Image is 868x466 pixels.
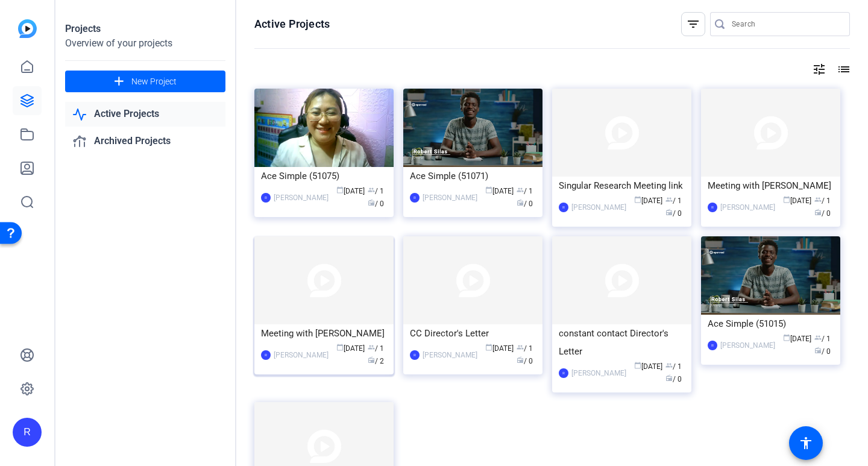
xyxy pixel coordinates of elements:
[783,334,790,341] span: calendar_today
[517,357,533,365] span: / 0
[665,374,673,382] span: radio
[131,75,177,88] span: New Project
[485,186,492,194] span: calendar_today
[336,344,344,351] span: calendar_today
[812,62,826,77] mat-icon: tune
[368,187,384,195] span: / 1
[517,199,524,206] span: radio
[261,350,271,360] div: R
[559,203,568,212] div: R
[665,375,682,383] span: / 0
[254,17,330,31] h1: Active Projects
[517,344,524,351] span: group
[799,436,813,450] mat-icon: accessibility
[517,200,533,208] span: / 0
[559,368,568,378] div: R
[368,199,375,206] span: radio
[814,347,822,354] span: radio
[485,187,514,195] span: [DATE]
[336,187,365,195] span: [DATE]
[336,344,365,353] span: [DATE]
[485,344,492,351] span: calendar_today
[423,192,477,204] div: [PERSON_NAME]
[720,339,775,351] div: [PERSON_NAME]
[13,418,42,447] div: R
[634,196,641,203] span: calendar_today
[112,74,127,89] mat-icon: add
[665,196,673,203] span: group
[783,196,790,203] span: calendar_today
[65,102,225,127] a: Active Projects
[814,347,831,356] span: / 0
[261,193,271,203] div: R
[571,367,626,379] div: [PERSON_NAME]
[261,324,387,342] div: Meeting with [PERSON_NAME]
[814,335,831,343] span: / 1
[517,356,524,364] span: radio
[571,201,626,213] div: [PERSON_NAME]
[814,209,822,216] span: radio
[783,197,811,205] span: [DATE]
[517,344,533,353] span: / 1
[485,344,514,353] span: [DATE]
[517,187,533,195] span: / 1
[410,350,420,360] div: R
[720,201,775,213] div: [PERSON_NAME]
[783,335,811,343] span: [DATE]
[65,71,225,92] button: New Project
[634,197,662,205] span: [DATE]
[634,362,662,371] span: [DATE]
[18,19,37,38] img: blue-gradient.svg
[835,62,850,77] mat-icon: list
[665,197,682,205] span: / 1
[410,324,536,342] div: CC Director's Letter
[368,357,384,365] span: / 2
[65,36,225,51] div: Overview of your projects
[665,209,682,218] span: / 0
[368,356,375,364] span: radio
[65,22,225,36] div: Projects
[665,362,682,371] span: / 1
[261,167,387,185] div: Ace Simple (51075)
[665,209,673,216] span: radio
[708,341,717,350] div: R
[65,129,225,154] a: Archived Projects
[814,334,822,341] span: group
[368,344,375,351] span: group
[410,167,536,185] div: Ace Simple (51071)
[517,186,524,194] span: group
[634,362,641,369] span: calendar_today
[368,200,384,208] span: / 0
[336,186,344,194] span: calendar_today
[368,344,384,353] span: / 1
[708,203,717,212] div: R
[368,186,375,194] span: group
[708,177,834,195] div: Meeting with [PERSON_NAME]
[559,324,685,361] div: constant contact Director's Letter
[732,17,840,31] input: Search
[423,349,477,361] div: [PERSON_NAME]
[814,196,822,203] span: group
[686,17,700,31] mat-icon: filter_list
[814,197,831,205] span: / 1
[665,362,673,369] span: group
[559,177,685,195] div: Singular Research Meeting link
[274,192,329,204] div: [PERSON_NAME]
[410,193,420,203] div: R
[708,315,834,333] div: Ace Simple (51015)
[814,209,831,218] span: / 0
[274,349,329,361] div: [PERSON_NAME]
